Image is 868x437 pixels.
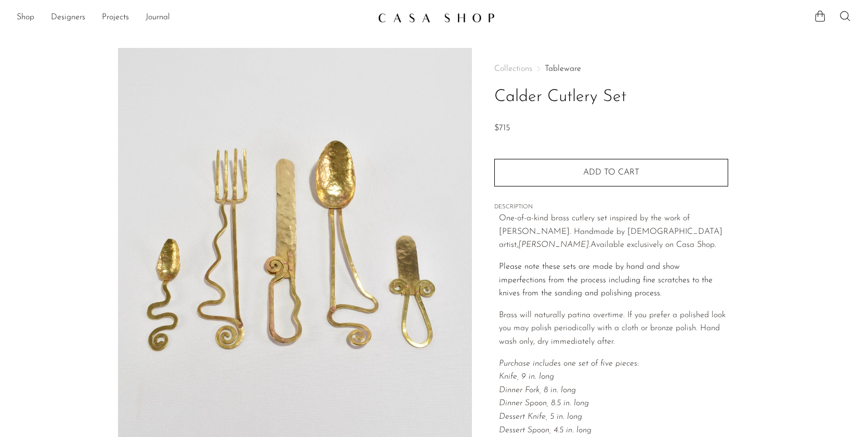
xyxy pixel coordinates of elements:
[51,11,85,24] a: Designers
[494,203,728,212] span: DESCRIPTION
[494,159,728,186] button: Add to cart
[17,9,370,27] ul: NEW HEADER MENU
[102,11,129,24] a: Projects
[146,11,170,24] a: Journal
[494,65,728,73] nav: Breadcrumbs
[499,359,639,434] i: Purchase includes one set of five pieces: Knife, 9 in. long Dinner Fork, 8 in. long Dinner Spoon,...
[518,241,590,249] em: [PERSON_NAME].
[494,84,728,110] h1: Calder Cutlery Set
[499,212,728,252] p: One-of-a-kind brass cutlery set inspired by the work of [PERSON_NAME]. Handmade by [DEMOGRAPHIC_D...
[545,65,581,73] a: Tableware
[17,11,34,24] a: Shop
[494,65,532,73] span: Collections
[494,124,510,132] span: $715
[499,309,728,349] p: Brass will naturally patina overtime. If you prefer a polished look you may polish periodically w...
[583,168,639,177] span: Add to cart
[499,263,713,297] span: Please note these sets are made by hand and show imperfections from the process including fine sc...
[17,9,370,27] nav: Desktop navigation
